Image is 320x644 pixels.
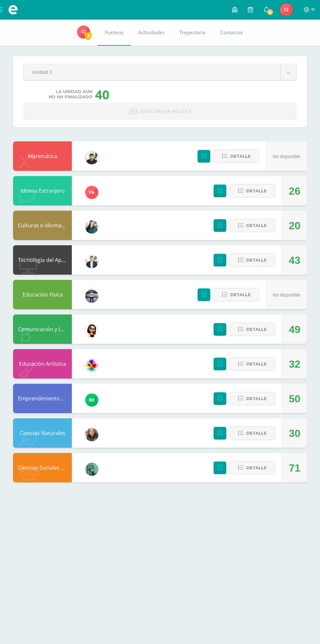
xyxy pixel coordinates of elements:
img: 90ee13623fa7c5dbc2270dab131931b4.png [85,186,98,199]
img: b3df963adb6106740b98dae55d89aff1.png [85,463,98,476]
span: Actividades [138,29,165,36]
div: 20 [289,211,300,240]
img: 03e148f6b19249712b3b9c7a183a0702.png [77,25,90,39]
span: 6 [266,8,274,16]
button: Detalle [230,392,275,405]
div: 32 [289,349,300,379]
span: Detalle [246,323,267,335]
span: Trayectoria [179,29,205,36]
span: Detalle [246,254,267,266]
a: Unidad 3 [24,64,296,80]
span: Detalle [246,462,267,474]
img: b85866ae7f275142dc9a325ef37a630d.png [85,394,98,407]
a: Trayectoria [172,20,213,46]
button: Detalle [230,461,275,475]
a: Punteos [98,20,131,46]
div: Ciencias Naturales [13,418,72,448]
div: 40 [95,86,109,103]
button: Detalle [230,219,275,232]
button: Detalle [230,357,275,371]
img: 8286b9a544571e995a349c15127c7be6.png [85,428,98,441]
span: Detalle [246,393,267,405]
div: Comunicación y Lenguaje L1 [13,314,72,344]
span: Punteos [105,29,123,36]
button: Detalle [230,184,275,198]
span: Contactos [220,29,243,36]
button: Detalle [214,288,259,301]
a: Actividades [131,20,172,46]
span: Detalle [230,150,251,162]
span: No disponible [273,292,300,298]
div: 49 [289,315,300,344]
div: 26 [289,176,300,206]
button: Detalle [230,253,275,267]
span: La unidad aún no ha finalizado [49,89,92,100]
span: Unidad 3 [32,64,272,80]
div: Idioma Extranjero [13,176,72,205]
span: 2 [85,32,92,40]
img: 03e148f6b19249712b3b9c7a183a0702.png [280,3,293,16]
div: Emprendimiento para la Productividad y Desarrollo [13,384,72,413]
img: bde165c00b944de6c05dcae7d51e2fcc.png [85,290,98,303]
div: 71 [289,453,300,483]
span: Detalle [230,289,251,301]
img: a5e710364e73df65906ee1fa578590e2.png [85,151,98,164]
img: d0a5be8572cbe4fc9d9d910beeabcdaa.png [85,359,98,372]
span: Descargar boleta [140,104,192,120]
div: Matemática [13,141,72,171]
div: Culturas e idiomas mayas Garífuna y Xinca L2 [13,211,72,240]
div: Educación Artística [13,349,72,378]
span: Detalle [246,185,267,197]
button: Detalle [214,150,259,163]
div: 43 [289,246,300,275]
a: Contactos [213,20,250,46]
img: cddb2fafc80e4a6e526b97ae3eca20ef.png [85,324,98,337]
span: No disponible [273,154,300,159]
button: Detalle [230,427,275,440]
div: Tecnología del Aprendizaje y Comunicación [13,245,72,275]
span: Detalle [246,427,267,439]
div: 50 [289,384,300,413]
img: aa2172f3e2372f881a61fb647ea0edf1.png [85,255,98,268]
button: Detalle [230,323,275,336]
div: Ciencias Sociales y Formación Ciudadana [13,453,72,482]
span: Detalle [246,219,267,232]
span: Detalle [246,358,267,370]
div: Educación Física [13,280,72,309]
div: 30 [289,419,300,448]
img: f58bb6038ea3a85f08ed05377cd67300.png [85,220,98,233]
